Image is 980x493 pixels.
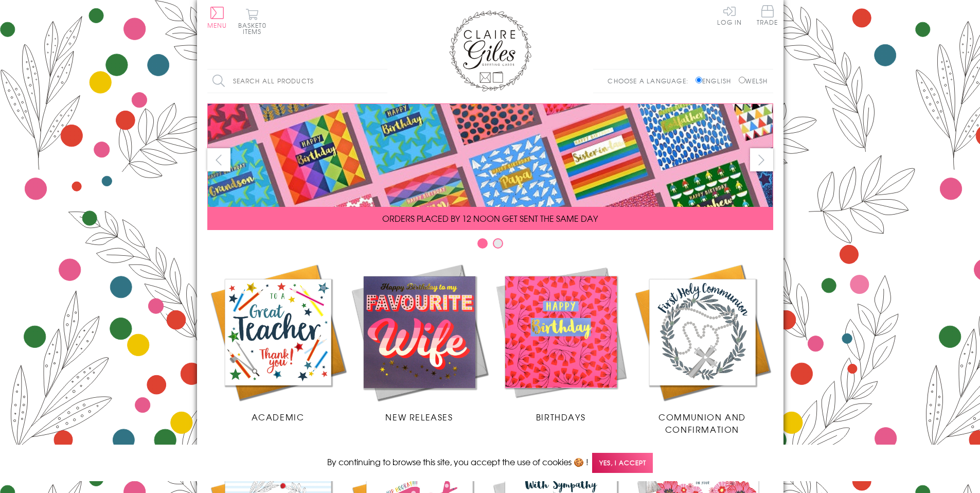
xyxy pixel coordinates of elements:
[207,261,349,423] a: Academic
[243,21,266,36] span: 0 items
[207,238,773,254] div: Carousel Pagination
[717,5,742,25] a: Log In
[349,261,490,423] a: New Releases
[493,238,503,249] button: Carousel Page 2
[377,69,387,93] input: Search
[477,238,488,249] button: Carousel Page 1 (Current Slide)
[490,261,632,423] a: Birthdays
[536,411,585,423] span: Birthdays
[757,5,778,25] span: Trade
[632,261,773,435] a: Communion and Confirmation
[382,212,598,224] span: ORDERS PLACED BY 12 NOON GET SENT THE SAME DAY
[658,411,746,435] span: Communion and Confirmation
[207,148,230,171] button: prev
[750,148,773,171] button: next
[739,76,768,85] label: Welsh
[207,7,227,28] button: Menu
[696,77,702,83] input: English
[207,21,227,30] span: Menu
[449,10,531,92] img: Claire Giles Greetings Cards
[592,453,653,473] span: Yes, I accept
[608,76,693,85] p: Choose a language:
[252,411,305,423] span: Academic
[207,69,387,93] input: Search all products
[385,411,453,423] span: New Releases
[696,76,736,85] label: English
[739,77,745,83] input: Welsh
[757,5,778,27] a: Trade
[238,8,266,34] button: Basket0 items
